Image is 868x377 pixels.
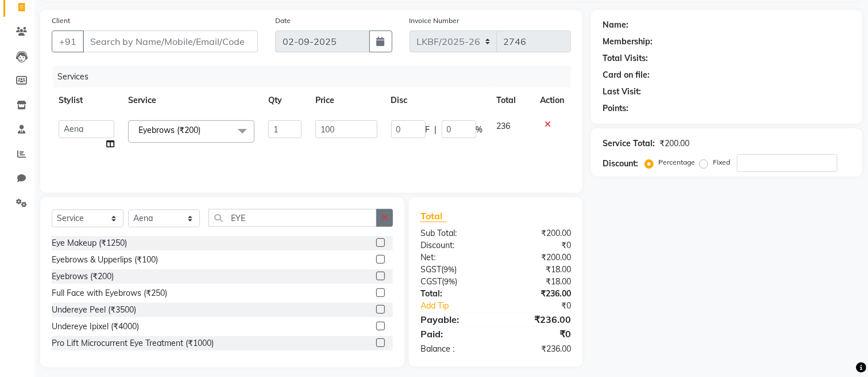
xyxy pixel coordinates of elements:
div: Eyebrows (₹200) [52,271,114,283]
div: ₹18.00 [496,276,580,288]
div: Balance : [412,343,496,355]
span: Total [421,210,447,222]
div: Name: [603,19,628,31]
span: F [426,124,430,136]
div: ₹0 [496,239,580,252]
div: Paid: [412,327,496,341]
div: Undereye Ipixel (₹4000) [52,321,139,333]
div: Total Visits: [603,52,648,64]
span: | [435,124,437,136]
div: Payable: [412,313,496,326]
div: Card on file: [603,69,650,81]
div: Sub Total: [412,227,496,239]
div: Eye Makeup (₹1250) [52,237,127,249]
span: 236 [497,121,511,131]
button: +91 [52,31,84,52]
div: Points: [603,102,628,115]
div: Full Face with Eyebrows (₹250) [52,287,167,299]
div: ₹236.00 [496,343,580,355]
span: Eyebrows (₹200) [138,125,200,135]
th: Stylist [52,87,121,113]
label: Client [52,16,70,26]
div: Undereye Peel (₹3500) [52,304,136,316]
th: Disc [384,87,490,113]
span: % [476,124,483,136]
div: ₹236.00 [496,288,580,300]
div: Service Total: [603,138,655,150]
div: ₹200.00 [496,227,580,239]
div: ₹200.00 [659,138,689,150]
a: x [200,125,206,135]
div: Last Visit: [603,86,641,98]
span: CGST [421,276,442,287]
div: Discount: [603,158,638,170]
div: Eyebrows & Upperlips (₹100) [52,254,158,266]
div: ( ) [412,276,496,288]
div: ₹0 [496,327,580,341]
div: Total: [412,288,496,300]
a: Add Tip [412,300,510,312]
input: Search by Name/Mobile/Email/Code [83,31,258,52]
div: ( ) [412,264,496,276]
div: ₹236.00 [496,313,580,326]
div: Membership: [603,36,653,48]
label: Percentage [658,157,695,167]
div: Services [53,66,580,87]
div: ₹0 [510,300,580,312]
th: Total [490,87,533,113]
span: SGST [421,264,441,275]
label: Date [275,16,291,26]
th: Action [533,87,571,113]
label: Fixed [713,157,730,167]
div: Pro Lift Microcurrent Eye Treatment (₹1000) [52,337,214,349]
th: Service [121,87,261,113]
span: 9% [444,277,455,286]
span: 9% [443,265,454,274]
div: Net: [412,252,496,264]
div: ₹200.00 [496,252,580,264]
div: ₹18.00 [496,264,580,276]
th: Qty [261,87,308,113]
label: Invoice Number [410,16,460,26]
th: Price [308,87,384,113]
div: Discount: [412,239,496,252]
input: Search or Scan [209,209,377,227]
